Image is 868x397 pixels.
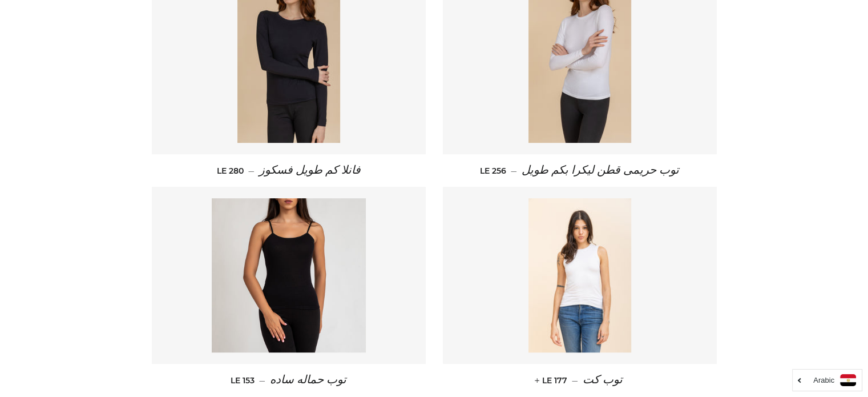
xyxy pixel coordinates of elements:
[537,375,567,386] span: LE 177
[217,166,244,176] span: LE 280
[259,164,361,177] span: فانلا كم طويل فسكوز
[248,166,255,176] span: —
[231,375,255,386] span: LE 153
[798,374,856,386] a: Arabic
[270,374,346,386] span: توب حماله ساده
[480,166,506,176] span: LE 256
[152,154,426,187] a: فانلا كم طويل فسكوز — LE 280
[583,374,623,386] span: توب كت
[572,375,578,386] span: —
[522,164,679,177] span: توب حريمى قطن ليكرا بكم طويل
[259,375,265,386] span: —
[511,166,517,176] span: —
[813,376,834,384] i: Arabic
[152,364,426,396] a: توب حماله ساده — LE 153
[443,154,717,187] a: توب حريمى قطن ليكرا بكم طويل — LE 256
[443,364,717,396] a: توب كت — LE 177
